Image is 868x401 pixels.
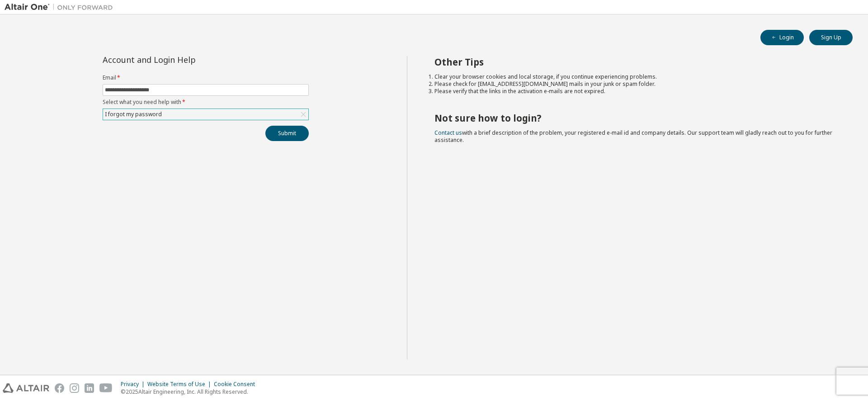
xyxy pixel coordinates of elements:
img: linkedin.svg [85,383,94,393]
button: Sign Up [809,30,853,45]
img: instagram.svg [70,383,79,393]
div: Website Terms of Use [147,381,214,388]
img: facebook.svg [55,383,64,393]
button: Login [760,30,804,45]
a: Contact us [434,129,462,137]
div: Privacy [121,381,147,388]
img: Altair One [5,3,118,12]
div: Cookie Consent [214,381,260,388]
button: Submit [265,126,309,141]
div: I forgot my password [103,109,308,120]
h2: Other Tips [434,56,837,68]
div: I forgot my password [104,109,163,119]
span: with a brief description of the problem, your registered e-mail id and company details. Our suppo... [434,129,832,144]
li: Clear your browser cookies and local storage, if you continue experiencing problems. [434,73,837,80]
h2: Not sure how to login? [434,112,837,124]
img: youtube.svg [99,383,113,393]
img: altair_logo.svg [3,383,49,393]
label: Select what you need help with [103,99,309,106]
p: © 2025 Altair Engineering, Inc. All Rights Reserved. [121,388,260,396]
li: Please check for [EMAIL_ADDRESS][DOMAIN_NAME] mails in your junk or spam folder. [434,80,837,88]
li: Please verify that the links in the activation e-mails are not expired. [434,88,837,95]
div: Account and Login Help [103,56,268,63]
label: Email [103,74,309,81]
